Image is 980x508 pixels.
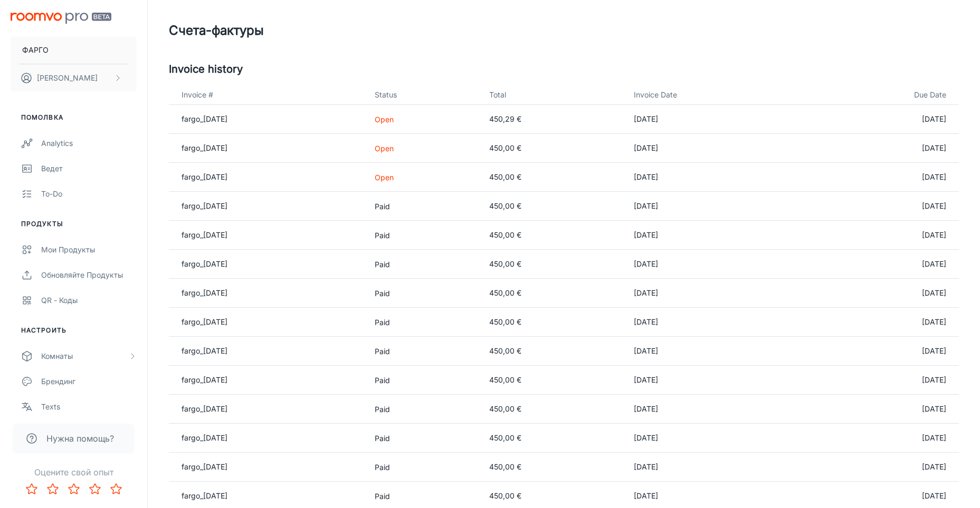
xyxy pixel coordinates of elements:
[182,433,227,442] a: fargo_[DATE]
[182,317,227,326] a: fargo_[DATE]
[84,478,106,500] button: Оцените 4 звезды
[46,433,114,444] ya-tr-span: Нужна помощь?
[21,113,63,121] ya-tr-span: Помолвка
[802,453,959,482] td: [DATE]
[182,375,227,384] a: fargo_[DATE]
[41,351,73,360] ya-tr-span: Комнаты
[41,245,95,254] ya-tr-span: Мои Продукты
[481,163,625,192] td: 450,00 €
[375,317,473,328] p: Paid
[625,366,802,395] td: [DATE]
[182,114,227,123] a: fargo_[DATE]
[375,288,473,299] p: Paid
[41,377,75,386] ya-tr-span: Брендинг
[481,105,625,134] td: 450,29 €
[375,172,473,183] p: Open
[625,424,802,453] td: [DATE]
[21,326,66,334] ya-tr-span: Настроить
[802,308,959,337] td: [DATE]
[182,462,227,471] a: fargo_[DATE]
[375,201,473,212] p: Paid
[182,491,227,500] a: fargo_[DATE]
[625,105,802,134] td: [DATE]
[182,172,227,181] a: fargo_[DATE]
[802,366,959,395] td: [DATE]
[802,163,959,192] td: [DATE]
[802,337,959,366] td: [DATE]
[802,221,959,250] td: [DATE]
[169,23,264,38] ya-tr-span: Счета-фактуры
[366,85,481,105] th: Status
[481,221,625,250] td: 450,00 €
[625,85,802,105] th: Invoice Date
[802,105,959,134] td: [DATE]
[42,478,63,500] button: Оцените 2 звезды
[802,192,959,221] td: [DATE]
[182,259,227,268] a: fargo_[DATE]
[625,279,802,308] td: [DATE]
[625,163,802,192] td: [DATE]
[106,478,127,500] button: Оцените 5 звезд
[41,270,123,279] ya-tr-span: Обновляйте продукты
[375,404,473,415] p: Paid
[802,395,959,424] td: [DATE]
[481,337,625,366] td: 450,00 €
[802,250,959,279] td: [DATE]
[802,134,959,163] td: [DATE]
[481,85,625,105] th: Total
[375,259,473,270] p: Paid
[375,143,473,154] p: Open
[481,134,625,163] td: 450,00 €
[481,424,625,453] td: 450,00 €
[802,279,959,308] td: [DATE]
[11,64,137,92] button: [PERSON_NAME]
[375,433,473,444] p: Paid
[182,143,227,152] a: fargo_[DATE]
[375,230,473,241] p: Paid
[375,462,473,473] p: Paid
[625,192,802,221] td: [DATE]
[41,164,63,173] ya-tr-span: Ведет
[182,201,227,210] a: fargo_[DATE]
[481,308,625,337] td: 450,00 €
[21,478,42,500] button: Оцените 1 звезду
[625,134,802,163] td: [DATE]
[481,453,625,482] td: 450,00 €
[21,220,63,228] ya-tr-span: Продукты
[625,308,802,337] td: [DATE]
[41,296,78,305] ya-tr-span: QR - коды
[625,221,802,250] td: [DATE]
[481,366,625,395] td: 450,00 €
[182,346,227,355] a: fargo_[DATE]
[481,395,625,424] td: 450,00 €
[481,250,625,279] td: 450,00 €
[169,61,959,77] h5: Invoice history
[34,467,113,477] ya-tr-span: Оцените свой опыт
[802,424,959,453] td: [DATE]
[11,13,111,24] img: Бета-версия Roomvo PRO
[625,250,802,279] td: [DATE]
[481,192,625,221] td: 450,00 €
[375,491,473,502] p: Paid
[11,36,137,64] button: ФАРГО
[63,478,84,500] button: Оцените 3 звезды
[625,453,802,482] td: [DATE]
[182,230,227,239] a: fargo_[DATE]
[375,346,473,357] p: Paid
[375,375,473,386] p: Paid
[41,401,137,413] div: Texts
[169,85,366,105] th: Invoice #
[41,189,62,198] ya-tr-span: To-do
[37,73,98,82] ya-tr-span: [PERSON_NAME]
[625,337,802,366] td: [DATE]
[41,138,137,149] div: Analytics
[182,288,227,297] a: fargo_[DATE]
[802,85,959,105] th: Due Date
[481,279,625,308] td: 450,00 €
[182,404,227,413] a: fargo_[DATE]
[625,395,802,424] td: [DATE]
[375,114,473,125] p: Open
[22,45,49,54] ya-tr-span: ФАРГО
